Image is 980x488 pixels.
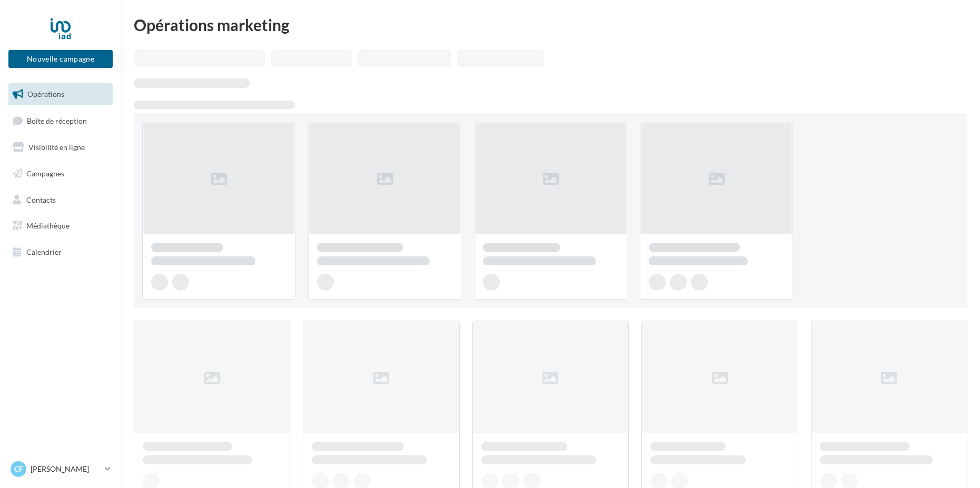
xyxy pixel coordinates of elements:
span: Boîte de réception [27,116,87,125]
a: CF [PERSON_NAME] [8,459,113,479]
div: Opérations marketing [134,17,967,33]
span: Médiathèque [26,221,70,230]
span: Calendrier [26,247,62,256]
span: Campagnes [26,169,64,178]
a: Médiathèque [6,215,115,237]
button: Nouvelle campagne [8,50,113,68]
a: Opérations [6,83,115,105]
span: Visibilité en ligne [28,143,85,152]
a: Campagnes [6,163,115,185]
p: [PERSON_NAME] [31,464,101,474]
a: Contacts [6,189,115,211]
span: CF [14,464,23,474]
a: Calendrier [6,241,115,263]
span: Opérations [27,89,64,98]
span: Contacts [26,195,56,204]
a: Boîte de réception [6,109,115,132]
a: Visibilité en ligne [6,136,115,158]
